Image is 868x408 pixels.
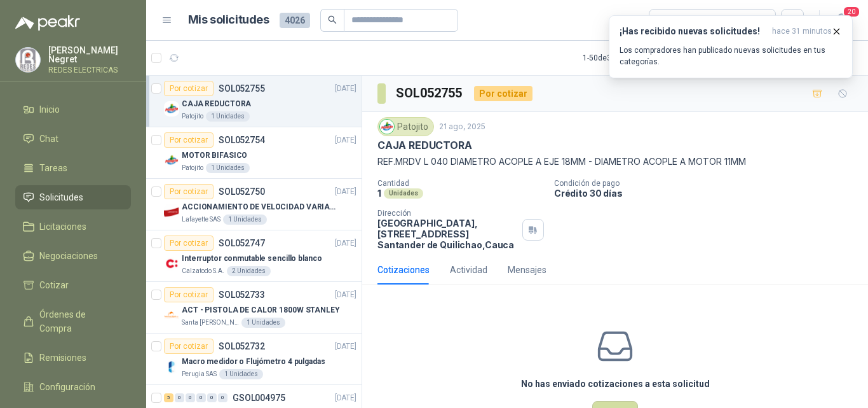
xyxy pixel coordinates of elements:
[843,6,860,18] span: 20
[554,188,863,199] p: Crédito 30 días
[620,26,767,37] h3: ¡Has recibido nuevas solicitudes!
[474,86,532,101] div: Por cotizar
[182,163,203,173] p: Patojito
[48,46,131,64] p: [PERSON_NAME] Negret
[206,111,250,122] div: 1 Unidades
[377,139,471,152] p: CAJA REDUCTORA
[182,369,217,379] p: Perugia SAS
[182,150,247,162] p: MOTOR BIFASICO
[146,334,362,385] a: Por cotizarSOL052732[DATE] Company LogoMacro medidor o Flujómetro 4 pulgadasPerugia SAS1 Unidades
[164,236,214,251] div: Por cotizar
[280,13,310,28] span: 4026
[39,380,95,394] span: Configuración
[182,318,239,328] p: Santa [PERSON_NAME]
[227,266,271,276] div: 2 Unidades
[15,15,80,31] img: Logo peakr
[39,351,86,365] span: Remisiones
[609,15,853,78] button: ¡Has recibido nuevas solicitudes!hace 31 minutos Los compradores han publicado nuevas solicitudes...
[15,185,131,209] a: Solicitudes
[164,132,214,148] div: Por cotizar
[15,156,131,180] a: Tareas
[15,273,131,297] a: Cotizar
[335,186,356,198] p: [DATE]
[335,83,356,95] p: [DATE]
[218,393,227,402] div: 0
[219,136,265,144] p: SOL052754
[207,393,217,402] div: 0
[377,155,853,169] p: REF.MRDV L 040 DIAMETRO ACOPLE A EJE 18MM - DIAMETRO ACOPLE A MOTOR 11MM
[186,393,195,402] div: 0
[219,239,265,248] p: SOL052747
[39,102,60,116] span: Inicio
[335,237,356,250] p: [DATE]
[182,356,325,368] p: Macro medidor o Flujómetro 4 pulgadas
[335,289,356,301] p: [DATE]
[16,48,40,72] img: Company Logo
[377,117,434,136] div: Patojito
[15,215,131,239] a: Licitaciones
[620,45,842,67] p: Los compradores han publicado nuevas solicitudes en tus categorías.
[335,134,356,146] p: [DATE]
[164,393,173,402] div: 5
[384,188,423,199] div: Unidades
[508,263,546,277] div: Mensajes
[219,84,265,93] p: SOL052755
[146,76,362,127] a: Por cotizarSOL052755[DATE] Company LogoCAJA REDUCTORAPatojito1 Unidades
[146,230,362,282] a: Por cotizarSOL052747[DATE] Company LogoInterruptor conmutable sencillo blancoCalzatodo S.A.2 Unid...
[335,392,356,404] p: [DATE]
[39,132,58,146] span: Chat
[219,290,265,299] p: SOL052733
[380,120,394,134] img: Company Logo
[15,302,131,341] a: Órdenes de Compra
[377,263,430,277] div: Cotizaciones
[439,121,485,133] p: 21 ago, 2025
[39,220,86,234] span: Licitaciones
[182,201,340,213] p: ACCIONAMIENTO DE VELOCIDAD VARIABLE
[39,278,69,292] span: Cotizar
[377,179,544,188] p: Cantidad
[335,341,356,353] p: [DATE]
[450,263,487,277] div: Actividad
[233,393,285,402] p: GSOL004975
[164,307,179,323] img: Company Logo
[164,101,179,116] img: Company Logo
[396,83,464,103] h3: SOL052755
[377,188,381,199] p: 1
[223,215,267,225] div: 1 Unidades
[164,256,179,271] img: Company Logo
[164,339,214,354] div: Por cotizar
[554,179,863,188] p: Condición de pago
[772,26,832,37] span: hace 31 minutos
[146,282,362,334] a: Por cotizarSOL052733[DATE] Company LogoACT - PISTOLA DE CALOR 1800W STANLEYSanta [PERSON_NAME]1 U...
[146,179,362,230] a: Por cotizarSOL052750[DATE] Company LogoACCIONAMIENTO DE VELOCIDAD VARIABLELafayette SAS1 Unidades
[15,244,131,268] a: Negociaciones
[15,375,131,399] a: Configuración
[182,304,340,316] p: ACT - PISTOLA DE CALOR 1800W STANLEY
[219,342,265,351] p: SOL052732
[164,359,179,374] img: Company Logo
[48,66,131,74] p: REDES ELECTRICAS
[182,98,251,110] p: CAJA REDUCTORA
[164,81,214,96] div: Por cotizar
[182,266,224,276] p: Calzatodo S.A.
[39,161,67,175] span: Tareas
[182,253,322,265] p: Interruptor conmutable sencillo blanco
[39,249,98,263] span: Negociaciones
[164,184,214,199] div: Por cotizar
[583,48,665,68] div: 1 - 50 de 3465
[241,318,285,328] div: 1 Unidades
[15,346,131,370] a: Remisiones
[164,153,179,168] img: Company Logo
[146,127,362,179] a: Por cotizarSOL052754[DATE] Company LogoMOTOR BIFASICOPatojito1 Unidades
[164,287,214,302] div: Por cotizar
[15,97,131,122] a: Inicio
[39,307,119,335] span: Órdenes de Compra
[219,369,263,379] div: 1 Unidades
[196,393,206,402] div: 0
[182,215,220,225] p: Lafayette SAS
[182,111,203,122] p: Patojito
[377,218,517,250] p: [GEOGRAPHIC_DATA], [STREET_ADDRESS] Santander de Quilichao , Cauca
[39,190,83,204] span: Solicitudes
[657,13,684,27] div: Todas
[521,377,710,391] h3: No has enviado cotizaciones a esta solicitud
